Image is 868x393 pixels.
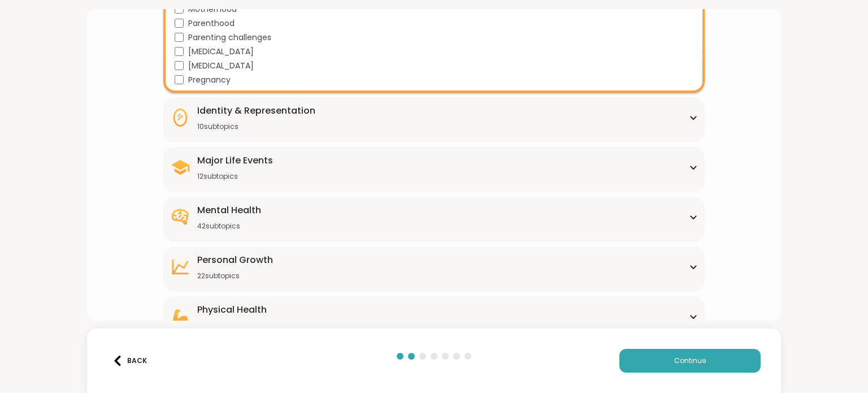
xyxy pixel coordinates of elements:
[197,104,315,118] div: Identity & Representation
[674,356,706,366] span: Continue
[188,74,231,86] span: Pregnancy
[197,303,267,317] div: Physical Health
[188,60,254,72] span: [MEDICAL_DATA]
[197,172,273,181] div: 12 subtopics
[619,349,761,373] button: Continue
[197,154,273,167] div: Major Life Events
[188,46,254,58] span: [MEDICAL_DATA]
[197,222,261,231] div: 42 subtopics
[197,271,273,280] div: 22 subtopics
[112,356,147,366] div: Back
[188,18,235,29] span: Parenthood
[197,122,315,131] div: 10 subtopics
[197,204,261,217] div: Mental Health
[188,32,271,44] span: Parenting challenges
[197,253,273,267] div: Personal Growth
[107,349,153,373] button: Back
[188,3,237,15] span: Motherhood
